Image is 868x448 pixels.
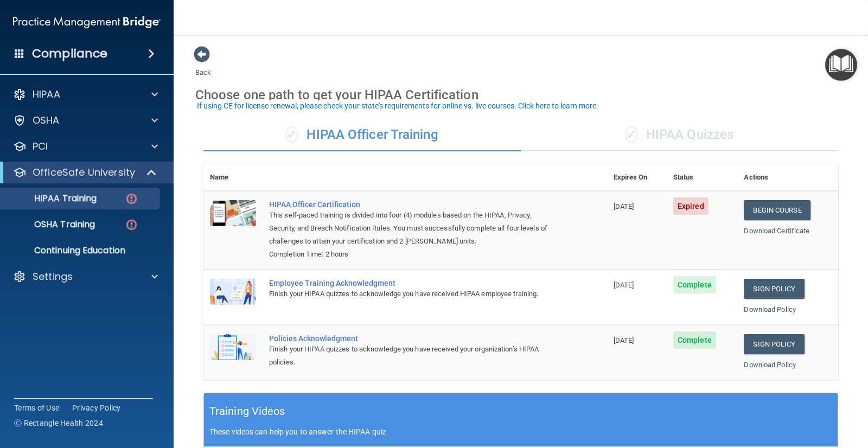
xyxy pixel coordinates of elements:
[33,88,60,101] p: HIPAA
[13,140,158,153] a: PCI
[825,49,857,81] button: Open Resource Center
[673,276,716,293] span: Complete
[673,331,716,349] span: Complete
[614,281,634,289] span: [DATE]
[744,279,804,299] a: Sign Policy
[7,245,155,256] p: Continuing Education
[269,334,553,343] div: Policies Acknowledgment
[13,114,158,127] a: OSHA
[7,193,97,204] p: HIPAA Training
[13,11,161,33] img: PMB logo
[7,219,95,230] p: OSHA Training
[626,126,637,143] span: ✓
[269,209,553,248] div: This self-paced training is divided into four (4) modules based on the HIPAA, Privacy, Security, ...
[33,140,48,153] p: PCI
[13,166,157,179] a: OfficeSafe University
[197,102,598,110] div: If using CE for license renewal, please check your state's requirements for online vs. live cours...
[195,100,600,111] button: If using CE for license renewal, please check your state's requirements for online vs. live cours...
[72,402,121,413] a: Privacy Policy
[269,343,553,369] div: Finish your HIPAA quizzes to acknowledge you have received your organization’s HIPAA policies.
[195,55,211,76] a: Back
[286,126,298,143] span: ✓
[33,270,73,283] p: Settings
[14,402,59,413] a: Terms of Use
[667,164,737,191] th: Status
[673,197,709,215] span: Expired
[209,402,285,421] h5: Training Videos
[744,305,796,313] a: Download Policy
[744,334,804,354] a: Sign Policy
[614,336,634,344] span: [DATE]
[269,279,553,287] div: Employee Training Acknowledgment
[13,270,158,283] a: Settings
[203,119,521,151] div: HIPAA Officer Training
[32,46,107,61] h4: Compliance
[13,88,158,101] a: HIPAA
[744,200,810,220] a: Begin Course
[269,200,553,209] a: HIPAA Officer Certification
[125,192,138,206] img: danger-circle.6113f641.png
[33,114,60,127] p: OSHA
[195,79,846,111] div: Choose one path to get your HIPAA Certification
[125,218,138,232] img: danger-circle.6113f641.png
[269,248,553,261] div: Completion Time: 2 hours
[607,164,667,191] th: Expires On
[737,164,838,191] th: Actions
[209,427,832,436] p: These videos can help you to answer the HIPAA quiz
[614,202,634,210] span: [DATE]
[33,166,135,179] p: OfficeSafe University
[744,361,796,369] a: Download Policy
[744,227,809,235] a: Download Certificate
[14,418,103,428] span: Ⓒ Rectangle Health 2024
[269,287,553,300] div: Finish your HIPAA quizzes to acknowledge you have received HIPAA employee training.
[521,119,838,151] div: HIPAA Quizzes
[203,164,263,191] th: Name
